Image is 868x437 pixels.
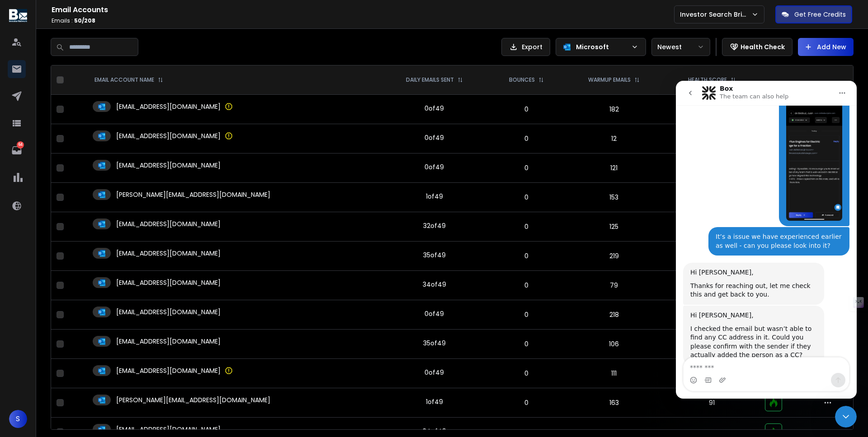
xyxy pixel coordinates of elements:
[8,141,26,159] a: 64
[116,249,221,258] p: [EMAIL_ADDRESS][DOMAIN_NAME]
[835,406,857,428] iframe: Intercom live chat
[423,251,446,260] div: 35 of 49
[564,124,664,153] td: 12
[564,359,664,388] td: 111
[494,105,558,114] p: 0
[576,42,627,51] p: Microsoft
[494,428,558,437] p: 0
[794,10,846,19] p: Get Free Credits
[564,300,664,330] td: 218
[494,222,558,231] p: 0
[116,278,221,287] p: [EMAIL_ADDRESS][DOMAIN_NAME]
[564,153,664,183] td: 121
[665,271,759,300] td: 91
[665,212,759,242] td: 90
[116,102,221,111] p: [EMAIL_ADDRESS][DOMAIN_NAME]
[564,388,664,418] td: 163
[588,76,631,84] p: WARMUP EMAILS
[52,5,674,15] h1: Email Accounts
[494,310,558,319] p: 0
[676,81,857,399] iframe: Intercom live chat
[494,281,558,290] p: 0
[17,141,24,149] p: 64
[665,95,759,124] td: 90
[94,76,163,84] div: EMAIL ACCOUNT NAME
[74,17,95,24] span: 50 / 208
[564,271,664,300] td: 79
[722,38,793,56] button: Health Check
[494,369,558,378] p: 0
[741,42,785,51] p: Health Check
[509,76,535,84] p: BOUNCES
[665,330,759,359] td: 90
[680,10,751,19] p: Investor Search Brillwood
[116,366,221,375] p: [EMAIL_ADDRESS][DOMAIN_NAME]
[494,163,558,172] p: 0
[426,192,443,201] div: 1 of 49
[665,359,759,388] td: 91
[116,395,270,404] p: [PERSON_NAME][EMAIL_ADDRESS][DOMAIN_NAME]
[406,76,454,84] p: DAILY EMAILS SENT
[425,309,444,318] div: 0 of 49
[564,183,664,212] td: 153
[665,153,759,183] td: 91
[494,134,558,143] p: 0
[688,76,727,84] p: HEALTH SCORE
[564,330,664,359] td: 106
[116,425,221,434] p: [EMAIL_ADDRESS][DOMAIN_NAME]
[564,212,664,242] td: 125
[426,397,443,406] div: 1 of 49
[425,133,444,142] div: 0 of 49
[423,427,446,436] div: 34 of 49
[116,219,221,228] p: [EMAIL_ADDRESS][DOMAIN_NAME]
[116,131,221,140] p: [EMAIL_ADDRESS][DOMAIN_NAME]
[116,190,270,199] p: [PERSON_NAME][EMAIL_ADDRESS][DOMAIN_NAME]
[9,410,27,428] button: S
[116,161,221,170] p: [EMAIL_ADDRESS][DOMAIN_NAME]
[423,280,446,289] div: 34 of 49
[425,368,444,377] div: 0 of 49
[52,17,674,24] p: Emails :
[425,104,444,113] div: 0 of 49
[775,5,852,23] button: Get Free Credits
[670,134,754,143] p: N/A
[665,242,759,271] td: 91
[116,337,221,346] p: [EMAIL_ADDRESS][DOMAIN_NAME]
[423,221,446,230] div: 32 of 49
[665,183,759,212] td: 91
[501,38,550,56] button: Export
[798,38,854,56] button: Add New
[9,9,27,22] img: logo
[116,307,221,316] p: [EMAIL_ADDRESS][DOMAIN_NAME]
[665,300,759,330] td: 91
[494,339,558,349] p: 0
[423,339,446,348] div: 35 of 49
[494,193,558,202] p: 0
[425,163,444,172] div: 0 of 49
[494,251,558,260] p: 0
[564,95,664,124] td: 182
